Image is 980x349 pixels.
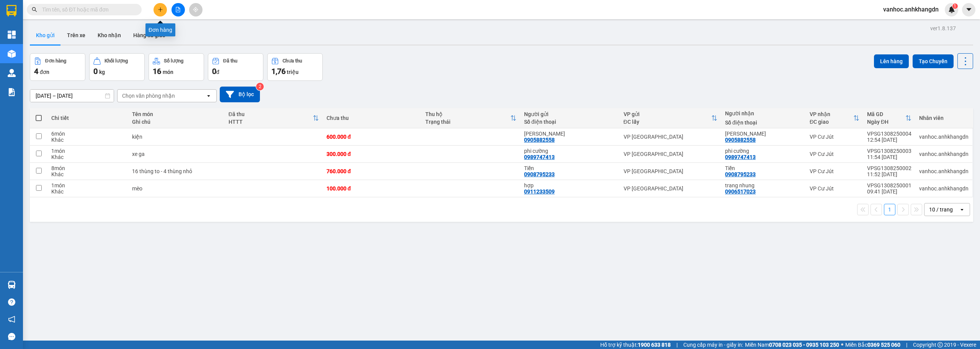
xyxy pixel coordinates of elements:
[30,53,85,81] button: Đơn hàng4đơn
[600,341,671,349] span: Hỗ trợ kỹ thuật:
[952,3,958,9] sup: 1
[524,111,616,117] div: Người gửi
[810,119,853,125] div: ĐC giao
[725,137,756,143] div: 0905882558
[171,3,185,16] button: file-add
[877,5,945,14] span: vanhoc.anhkhangdn
[32,7,37,12] span: search
[421,108,520,128] th: Toggle SortBy
[93,67,98,76] span: 0
[105,58,128,64] div: Khối lượng
[8,281,16,289] img: warehouse-icon
[524,131,616,137] div: NHẬT CƯỜNG
[913,54,954,68] button: Tạo Chuyến
[959,206,965,213] svg: open
[42,5,132,14] input: Tìm tên, số ĐT hoặc mã đơn
[524,165,616,171] div: Tiền
[965,6,972,13] span: caret-down
[61,26,91,44] button: Trên xe
[725,154,756,160] div: 0989747413
[212,67,216,76] span: 0
[30,90,114,102] input: Select a date range.
[624,134,718,140] div: VP [GEOGRAPHIC_DATA]
[206,93,212,99] svg: open
[954,3,956,9] span: 1
[132,111,221,117] div: Tên món
[327,151,418,157] div: 300.000 đ
[132,185,221,192] div: mèo
[51,171,124,177] div: Khác
[524,137,555,143] div: 0905882558
[929,206,953,213] div: 10 / trang
[624,151,718,157] div: VP [GEOGRAPHIC_DATA]
[425,119,510,125] div: Trạng thái
[164,58,183,64] div: Số lượng
[683,341,743,349] span: Cung cấp máy in - giấy in:
[193,7,198,12] span: aim
[524,148,616,154] div: phi cường
[810,168,859,174] div: VP Cư Jút
[620,108,722,128] th: Toggle SortBy
[149,53,204,81] button: Số lượng16món
[220,87,260,102] button: Bộ lọc
[256,83,264,90] sup: 2
[867,165,911,171] div: VPSG1308250002
[524,154,555,160] div: 0989747413
[863,108,915,128] th: Toggle SortBy
[725,131,802,137] div: NHẬT CƯỜNG
[8,298,15,306] span: question-circle
[624,119,712,125] div: ĐC lấy
[948,6,955,13] img: icon-new-feature
[99,69,105,75] span: kg
[225,108,323,128] th: Toggle SortBy
[271,67,286,76] span: 1,76
[725,171,756,177] div: 0908795233
[51,131,124,137] div: 6 món
[725,110,802,116] div: Người nhận
[34,67,38,76] span: 4
[624,185,718,192] div: VP [GEOGRAPHIC_DATA]
[867,342,900,348] strong: 0369 525 060
[127,26,171,44] button: Hàng đã giao
[676,341,678,349] span: |
[229,111,313,117] div: Đã thu
[4,4,111,18] li: [PERSON_NAME]
[51,148,124,154] div: 1 món
[287,69,299,75] span: triệu
[867,111,905,117] div: Mã GD
[725,120,802,126] div: Số điện thoại
[845,341,900,349] span: Miền Bắc
[810,151,859,157] div: VP Cư Jút
[45,58,66,64] div: Đơn hàng
[4,4,31,31] img: logo.jpg
[8,50,16,58] img: warehouse-icon
[919,168,969,174] div: vanhoc.anhkhangdn
[962,3,975,16] button: caret-down
[867,119,905,125] div: Ngày ĐH
[175,7,181,12] span: file-add
[51,115,124,121] div: Chi tiết
[524,171,555,177] div: 0908795233
[867,148,911,154] div: VPSG1308250003
[8,316,15,323] span: notification
[327,185,418,192] div: 100.000 đ
[283,58,302,64] div: Chưa thu
[867,188,911,195] div: 09:41 [DATE]
[53,33,102,41] li: VP VP Cư Jút
[8,333,15,340] span: message
[51,188,124,195] div: Khác
[53,43,58,48] span: environment
[327,168,418,174] div: 760.000 đ
[132,151,221,157] div: xe ga
[51,165,124,171] div: 8 món
[267,53,323,81] button: Chưa thu1,76 triệu
[919,185,969,192] div: vanhoc.anhkhangdn
[524,188,555,195] div: 0911233509
[524,182,616,188] div: hợp
[874,54,909,68] button: Lên hàng
[229,119,313,125] div: HTTT
[40,69,49,75] span: đơn
[769,342,839,348] strong: 0708 023 035 - 0935 103 250
[867,182,911,188] div: VPSG1308250001
[163,69,173,75] span: món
